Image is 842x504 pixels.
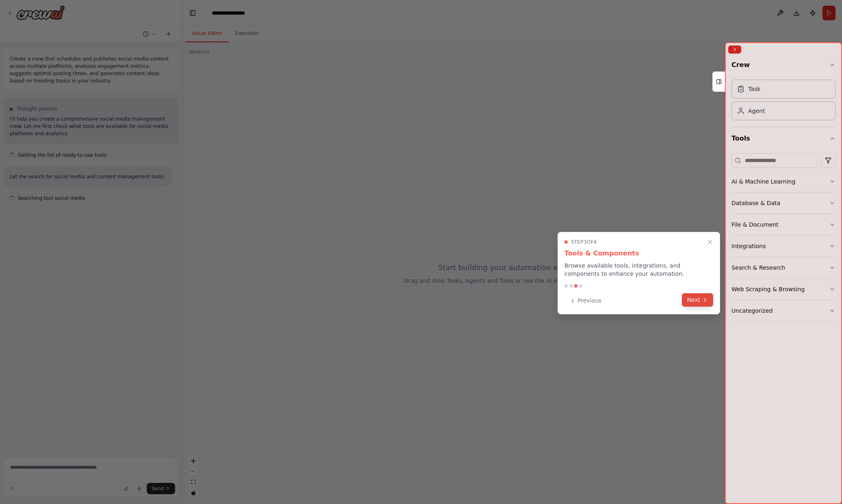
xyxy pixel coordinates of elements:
[571,239,597,245] span: Step 3 of 4
[564,262,713,278] p: Browse available tools, integrations, and components to enhance your automation.
[682,293,713,307] button: Next
[564,249,713,258] h3: Tools & Components
[564,294,606,307] button: Previous
[705,237,715,247] button: Close walkthrough
[187,7,198,19] button: Hide left sidebar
